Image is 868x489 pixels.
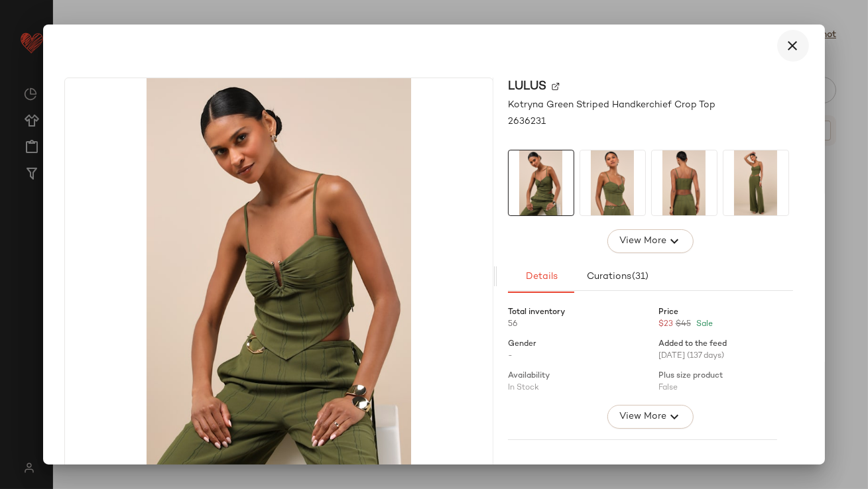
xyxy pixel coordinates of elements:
img: 12611581_2636231.jpg [580,150,645,215]
span: Kotryna Green Striped Handkerchief Crop Top [508,98,715,112]
span: Details [525,272,557,282]
img: 12611561_2636231.jpg [509,150,574,215]
span: View More [618,409,666,425]
img: 12611621_2636231.jpg [723,150,788,215]
img: svg%3e [552,82,560,90]
span: Curations [586,272,649,282]
span: Lulus [508,78,546,95]
img: 12611561_2636231.jpg [65,78,492,474]
div: CFY Generated Attributes [508,451,777,464]
button: View More [607,405,693,429]
button: View More [607,229,694,253]
img: 12611601_2636231.jpg [652,150,717,215]
span: (31) [631,272,649,282]
span: 2636231 [508,115,546,129]
span: View More [619,233,666,249]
